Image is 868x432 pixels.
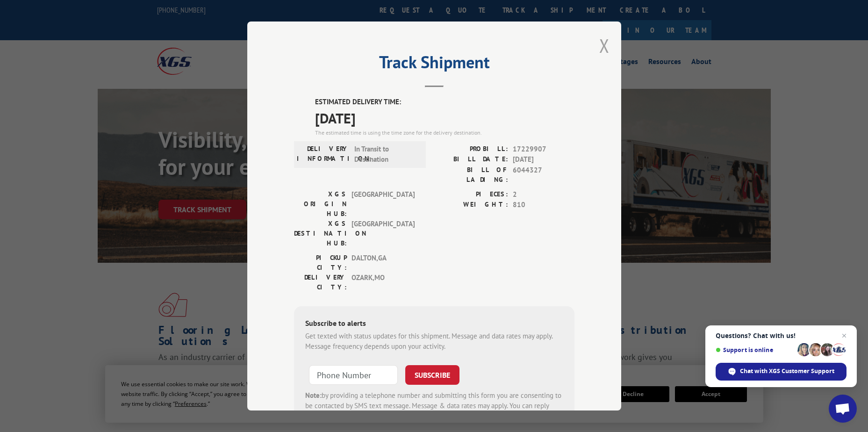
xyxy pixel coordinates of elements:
div: The estimated time is using the time zone for the delivery destination. [315,129,574,137]
label: XGS DESTINATION HUB: [294,219,347,248]
span: Chat with XGS Customer Support [740,367,834,375]
span: [DATE] [315,108,574,129]
div: Subscribe to alerts [305,317,563,331]
label: ESTIMATED DELIVERY TIME: [315,97,574,108]
label: XGS ORIGIN HUB: [294,189,347,219]
label: BILL OF LADING: [434,165,508,185]
div: by providing a telephone number and submitting this form you are consenting to be contacted by SM... [305,390,563,422]
div: Get texted with status updates for this shipment. Message and data rates may apply. Message frequ... [305,331,563,352]
span: 17229907 [513,144,574,155]
span: 2 [513,189,574,200]
strong: Note: [305,391,322,400]
label: WEIGHT: [434,200,508,210]
span: [GEOGRAPHIC_DATA] [352,189,415,219]
div: Open chat [829,395,857,423]
span: In Transit to Destination [354,144,417,165]
label: BILL DATE: [434,154,508,165]
span: Support is online [716,346,794,353]
span: Questions? Chat with us! [716,332,846,339]
label: PROBILL: [434,144,508,155]
button: Close modal [599,33,610,58]
label: DELIVERY CITY: [294,273,347,292]
span: OZARK , MO [352,273,415,292]
div: Chat with XGS Customer Support [716,363,846,381]
label: DELIVERY INFORMATION: [297,144,350,165]
label: PICKUP CITY: [294,253,347,273]
span: DALTON , GA [352,253,415,273]
span: 6044327 [513,165,574,185]
span: [DATE] [513,154,574,165]
input: Phone Number [309,365,398,385]
span: [GEOGRAPHIC_DATA] [352,219,415,248]
label: PIECES: [434,189,508,200]
h2: Track Shipment [294,56,574,73]
span: 810 [513,200,574,210]
button: SUBSCRIBE [405,365,459,385]
span: Close chat [839,330,850,341]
